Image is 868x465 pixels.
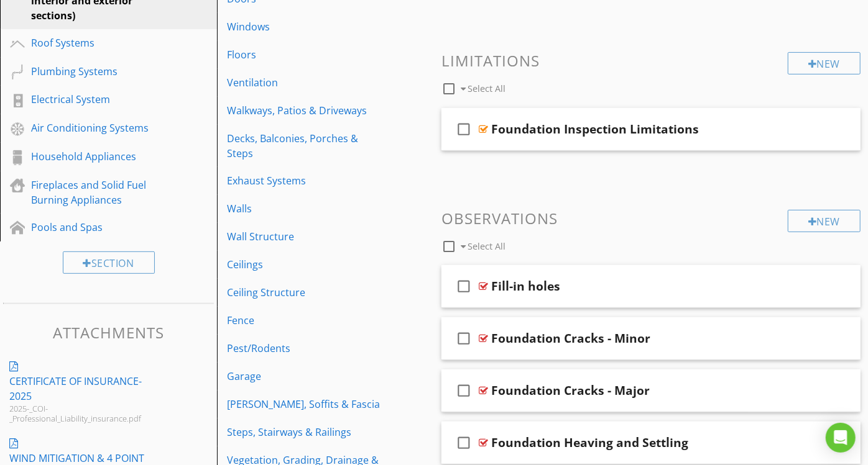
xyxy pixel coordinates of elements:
[227,131,381,161] div: Decks, Balconies, Porches & Steps
[454,376,474,405] i: check_box_outline_blank
[788,210,861,232] div: New
[31,220,158,235] div: Pools and Spas
[31,92,158,107] div: Electrical System
[227,75,381,90] div: Ventilation
[227,313,381,328] div: Fence
[491,279,560,294] div: Fill-in holes
[3,353,217,430] a: Certificate of Insurance- 2025 2025-_COI-_Professional_Liability_insurance.pdf
[227,425,381,440] div: Steps, Stairways & Railings
[31,35,158,50] div: Roof Systems
[454,428,474,458] i: check_box_outline_blank
[454,323,474,353] i: check_box_outline_blank
[31,178,158,207] div: Fireplaces and Solid Fuel Burning Appliances
[227,369,381,384] div: Garage
[788,52,861,74] div: New
[9,404,164,423] div: 2025-_COI-_Professional_Liability_insurance.pdf
[9,374,164,404] div: Certificate of Insurance- 2025
[227,173,381,188] div: Exhaust Systems
[227,19,381,34] div: Windows
[227,103,381,118] div: Walkways, Patios & Driveways
[491,122,699,137] div: Foundation Inspection Limitations
[491,435,688,450] div: Foundation Heaving and Settling
[441,210,861,227] h3: Observations
[227,397,381,412] div: [PERSON_NAME], Soffits & Fascia
[31,64,158,79] div: Plumbing Systems
[227,201,381,216] div: Walls
[826,423,856,453] div: Open Intercom Messenger
[441,52,861,69] h3: Limitations
[31,120,158,135] div: Air Conditioning Systems
[227,341,381,356] div: Pest/Rodents
[31,149,158,164] div: Household Appliances
[227,47,381,62] div: Floors
[227,229,381,244] div: Wall Structure
[468,83,506,94] span: Select All
[491,331,650,346] div: Foundation Cracks - Minor
[454,271,474,301] i: check_box_outline_blank
[227,257,381,272] div: Ceilings
[491,383,650,398] div: Foundation Cracks - Major
[454,114,474,144] i: check_box_outline_blank
[63,251,155,274] div: Section
[468,240,506,252] span: Select All
[227,285,381,300] div: Ceiling Structure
